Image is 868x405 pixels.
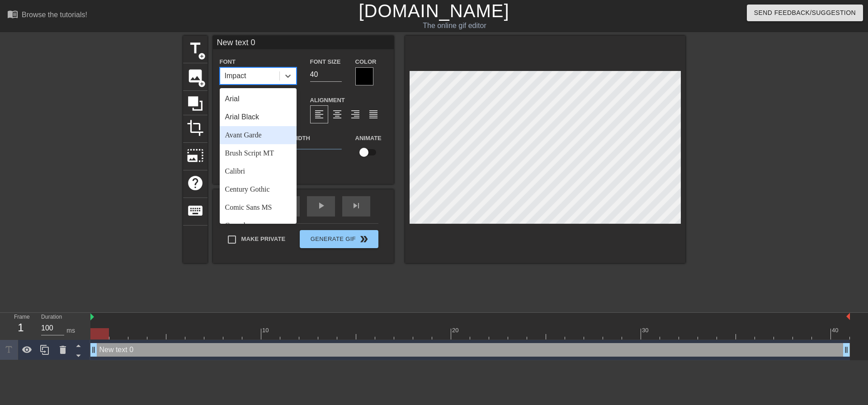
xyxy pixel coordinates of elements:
[220,180,297,198] div: Century Gothic
[241,235,286,244] span: Make Private
[351,200,362,211] span: skip_next
[294,20,615,31] div: The online gif editor
[187,67,204,85] span: image
[316,200,326,211] span: play_arrow
[187,174,204,192] span: help
[314,109,325,120] span: format_align_left
[220,90,297,108] div: Arial
[310,57,341,66] label: Font Size
[846,313,850,320] img: bound-end.png
[220,126,297,144] div: Avant Garde
[7,313,34,339] div: Frame
[300,230,378,248] button: Generate Gif
[187,40,204,57] span: title
[187,202,204,219] span: keyboard
[7,9,87,23] a: Browse the tutorials!
[198,52,206,60] span: add_circle
[89,345,98,354] span: drag_handle
[220,57,236,66] label: Font
[41,315,62,320] label: Duration
[832,326,840,335] div: 40
[220,144,297,162] div: Brush Script MT
[225,71,246,81] div: Impact
[262,326,270,335] div: 10
[14,320,28,336] div: 1
[303,234,374,245] span: Generate Gif
[198,80,206,88] span: add_circle
[310,96,345,105] label: Alignment
[642,326,650,335] div: 30
[187,147,204,164] span: photo_size_select_large
[754,7,856,19] span: Send Feedback/Suggestion
[220,198,297,217] div: Comic Sans MS
[359,1,509,21] a: [DOMAIN_NAME]
[220,108,297,126] div: Arial Black
[220,162,297,180] div: Calibri
[350,109,361,120] span: format_align_right
[332,109,343,120] span: format_align_center
[355,134,382,143] label: Animate
[368,109,379,120] span: format_align_justify
[7,9,18,19] span: menu_book
[220,217,297,235] div: Consolas
[66,326,75,335] div: ms
[747,5,863,21] button: Send Feedback/Suggestion
[359,234,369,245] span: double_arrow
[22,11,87,19] div: Browse the tutorials!
[842,345,851,354] span: drag_handle
[355,57,377,66] label: Color
[452,326,460,335] div: 20
[187,119,204,137] span: crop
